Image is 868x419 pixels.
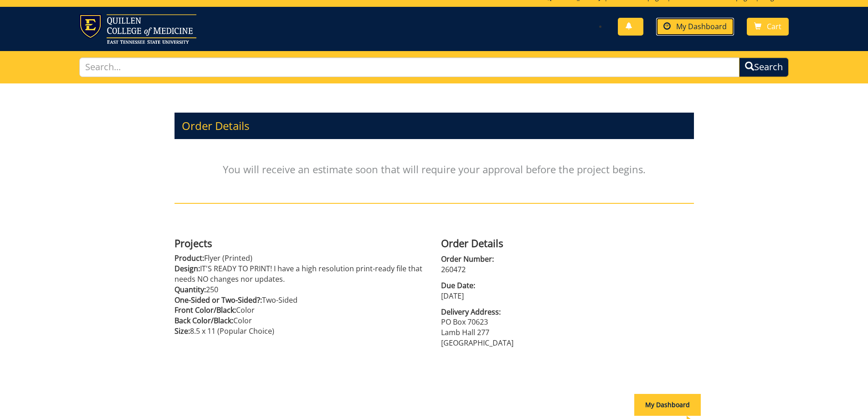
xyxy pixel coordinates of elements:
[441,327,694,338] p: Lamb Hall 277
[175,326,190,336] span: Size:
[175,253,204,263] span: Product:
[634,400,701,409] a: My Dashboard
[175,285,427,295] p: 250
[175,238,427,248] h4: Projects
[79,14,196,44] img: ETSU logo
[175,305,427,316] p: Color
[441,317,694,327] p: PO Box 70623
[175,285,206,295] span: Quantity:
[175,264,200,274] span: Design:
[175,144,694,195] p: You will receive an estimate soon that will require your approval before the project begins.
[634,394,701,416] div: My Dashboard
[441,254,694,264] span: Order Number:
[676,21,727,31] span: My Dashboard
[441,280,694,291] span: Due Date:
[175,264,427,285] p: IT'S READY TO PRINT! I have a high resolution print-ready file that needs NO changes nor updates.
[441,338,694,348] p: [GEOGRAPHIC_DATA]
[767,21,781,31] span: Cart
[441,238,694,248] h4: Order Details
[175,295,427,305] p: Two-Sided
[441,264,694,275] p: 260472
[175,326,427,336] p: 8.5 x 11 (Popular Choice)
[441,307,694,317] span: Delivery Address:
[441,291,694,301] p: [DATE]
[175,295,262,305] span: One-Sided or Two-Sided?:
[175,305,236,315] span: Front Color/Black:
[175,113,694,139] h3: Order Details
[747,18,789,36] a: Cart
[656,18,734,36] a: My Dashboard
[79,57,740,77] input: Search...
[175,253,427,264] p: Flyer (Printed)
[739,57,789,77] button: Search
[175,316,233,326] span: Back Color/Black:
[175,316,427,326] p: Color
